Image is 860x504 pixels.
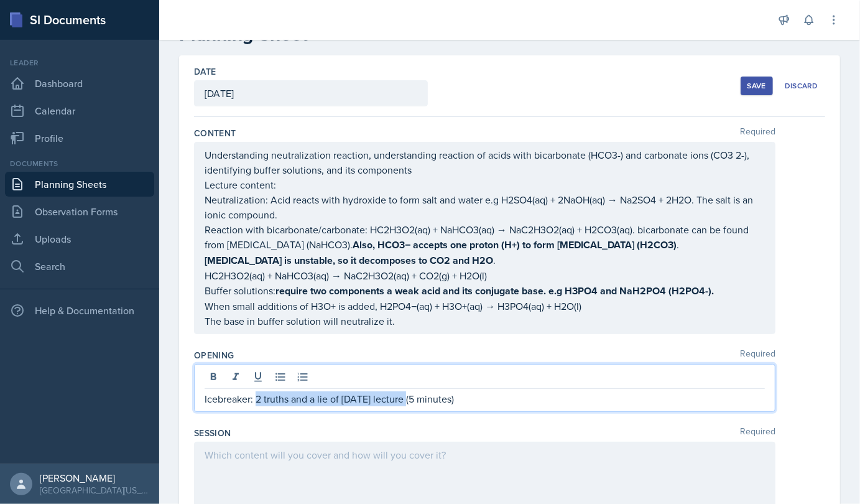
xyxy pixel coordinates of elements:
[5,254,154,279] a: Search
[179,23,840,45] h2: Planning Sheet
[5,98,154,123] a: Calendar
[194,427,231,439] label: Session
[205,314,765,329] p: The base in buffer solution will neutralize it.
[740,349,775,362] span: Required
[778,77,825,95] button: Discard
[5,158,154,169] div: Documents
[205,222,765,253] p: Reaction with bicarbonate/carbonate: HC2H3O2(aq) + NaHCO3(aq) → NaC2H3O2(aq) + H2CO3(aq). bicarbo...
[5,57,154,68] div: Leader
[353,238,677,252] strong: Also, HCO3− accepts one proton (H+) to form [MEDICAL_DATA] (H2CO3)
[740,127,775,139] span: Required
[40,472,149,484] div: [PERSON_NAME]
[194,127,236,139] label: Content
[785,81,818,91] div: Discard
[5,71,154,96] a: Dashboard
[275,284,714,298] strong: require two components a weak acid and its conjugate base. e.g H3PO4 and NaH2PO4 (H2PO4-).
[205,192,765,222] p: Neutralization: Acid reacts with hydroxide to form salt and water e.g H2SO4(aq) + 2NaOH(aq) → Na2...
[205,177,765,192] p: Lecture content:
[5,126,154,151] a: Profile
[205,299,765,314] p: When small additions of H3O+ is added, H2PO4−(aq) + H3O+(aq) → H3PO4(aq) + H2O(l)
[40,484,149,497] div: [GEOGRAPHIC_DATA][US_STATE]
[747,81,766,91] div: Save
[205,283,765,299] p: Buffer solutions:
[194,65,216,78] label: Date
[205,268,765,283] p: HC2H3O2(aq) + NaHCO3(aq) → NaC2H3O2(aq) + CO2(g) + H2O(l)
[205,391,765,406] p: Icebreaker: 2 truths and a lie of [DATE] lecture (5 minutes)
[5,298,154,323] div: Help & Documentation
[205,253,493,268] strong: [MEDICAL_DATA] is unstable, so it decomposes to CO2 and H2O
[5,226,154,251] a: Uploads
[205,147,765,177] p: Understanding neutralization reaction, understanding reaction of acids with bicarbonate (HCO3-) a...
[205,253,765,268] p: .
[194,349,234,362] label: Opening
[741,77,773,95] button: Save
[5,199,154,224] a: Observation Forms
[5,172,154,197] a: Planning Sheets
[740,427,775,439] span: Required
